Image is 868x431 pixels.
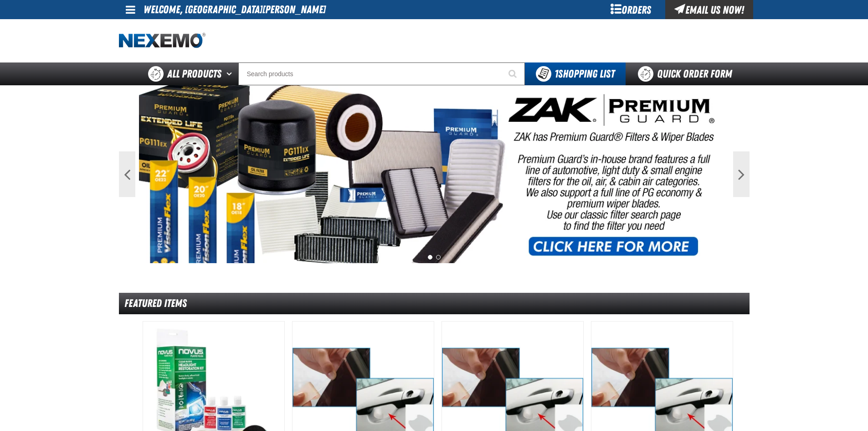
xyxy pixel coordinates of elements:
[139,85,729,263] img: PG Filters & Wipers
[428,255,432,260] button: 1 of 2
[502,62,525,85] button: Start Searching
[436,255,441,260] button: 2 of 2
[119,151,135,197] button: Previous
[626,62,749,85] a: Quick Order Form
[238,62,525,85] input: Search
[555,68,615,80] span: Shopping List
[525,62,626,85] button: You have 1 Shopping List. Open to view details
[119,33,205,49] img: Nexemo logo
[223,62,238,85] button: Open All Products pages
[119,293,750,314] div: Featured Items
[555,68,558,80] strong: 1
[167,66,221,82] span: All Products
[733,151,750,197] button: Next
